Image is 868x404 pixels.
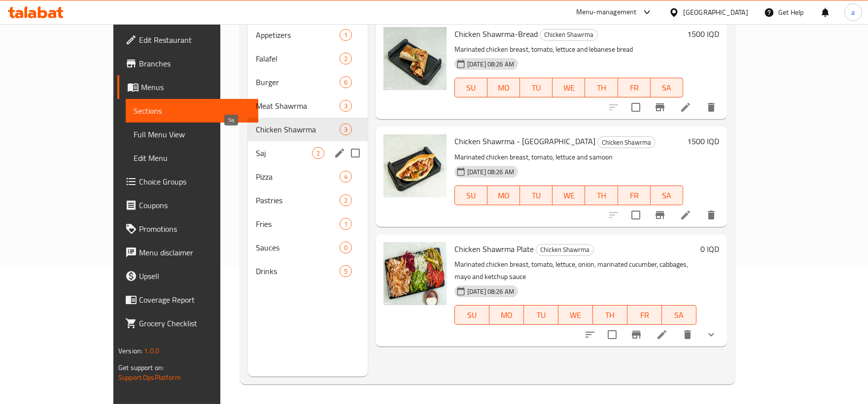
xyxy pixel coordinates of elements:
span: SA [655,188,679,203]
span: TU [524,188,549,203]
div: items [340,53,352,64]
button: MO [487,186,520,205]
span: Grocery Checklist [139,317,250,329]
span: TU [528,308,555,322]
span: WE [556,188,581,203]
button: SA [651,78,683,97]
a: Menu disclaimer [117,241,258,264]
span: Coverage Report [139,294,250,306]
span: Sauces [256,242,340,253]
span: Sections [134,105,250,117]
a: Edit menu item [680,209,692,221]
span: Falafel [256,53,340,64]
button: sort-choices [578,323,602,346]
span: Branches [139,58,250,69]
span: Burger [256,76,340,88]
a: Grocery Checklist [117,311,258,335]
span: Menu disclaimer [139,247,250,258]
span: 1 [340,219,351,229]
a: Edit Restaurant [117,28,258,52]
img: Chicken Shawrma - Samoon [383,134,447,197]
span: FR [622,81,647,95]
span: 2 [312,149,324,158]
button: SA [651,186,683,205]
span: SA [655,81,679,95]
div: items [340,124,352,135]
span: WE [562,308,589,322]
svg: Show Choices [705,329,717,341]
button: delete [699,203,723,227]
button: TH [585,186,618,205]
button: WE [553,186,585,205]
div: Chicken Shawrma [536,244,594,256]
div: Chicken Shawrma [597,136,656,148]
div: Meat Shawrma3 [248,94,368,118]
span: SU [459,308,486,322]
span: Pizza [256,171,340,183]
button: SU [454,186,487,205]
button: FR [618,186,651,205]
span: Meat Shawrma [256,100,340,112]
span: 2 [340,196,351,205]
span: MO [491,81,516,95]
span: TH [589,81,614,95]
span: Drinks [256,265,340,277]
span: Chicken Shawrma [536,244,593,255]
span: Saj [256,147,312,159]
div: Burger6 [248,70,368,94]
button: TU [520,186,553,205]
button: SA [662,305,696,325]
span: 1 [340,31,351,40]
div: Pastries2 [248,188,368,212]
span: [DATE] 08:26 AM [463,167,518,177]
button: TU [524,305,558,325]
span: 5 [340,267,351,276]
a: Support.OpsPlatform [118,371,181,384]
span: 2 [340,54,351,63]
a: Branches [117,52,258,75]
div: Appetizers1 [248,23,368,47]
button: TH [585,78,618,97]
span: Coupons [139,199,250,211]
button: delete [699,95,723,119]
span: MO [491,188,516,203]
span: SU [459,188,484,203]
span: [DATE] 08:26 AM [463,60,518,69]
div: items [340,171,352,183]
a: Edit menu item [680,101,692,113]
span: TH [589,188,614,203]
a: Sections [126,99,258,123]
button: TU [520,78,553,97]
span: 3 [340,101,351,111]
span: TH [597,308,624,322]
span: TU [524,81,549,95]
button: Branch-specific-item [625,323,648,346]
button: SU [454,78,487,97]
span: Version: [118,344,142,357]
div: Fries1 [248,212,368,236]
span: MO [493,308,520,322]
span: a [851,7,855,18]
span: Chicken Shawrma [256,124,340,135]
span: Fries [256,218,340,230]
span: 3 [340,125,351,134]
a: Coverage Report [117,288,258,311]
button: MO [489,305,524,325]
span: Choice Groups [139,176,250,187]
div: Chicken Shawrma3 [248,118,368,141]
span: Get support on: [118,361,164,374]
a: Edit menu item [656,329,668,341]
img: Chicken Shawrma-Bread [383,27,447,90]
span: Full Menu View [134,128,250,140]
button: Branch-specific-item [648,203,672,227]
div: Appetizers [256,29,340,41]
a: Coupons [117,193,258,217]
a: Choice Groups [117,170,258,193]
span: 4 [340,172,351,182]
div: Pizza4 [248,165,368,188]
span: Select to update [625,97,646,118]
span: Pastries [256,194,340,206]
